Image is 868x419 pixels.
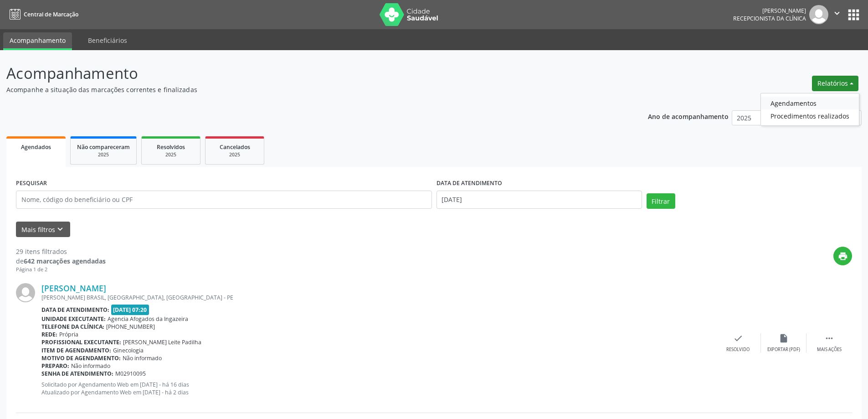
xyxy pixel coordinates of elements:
[760,93,859,126] ul: Relatórios
[16,256,106,266] div: de
[41,294,715,301] div: [PERSON_NAME] BRASIL, [GEOGRAPHIC_DATA], [GEOGRAPHIC_DATA] - PE
[6,85,605,94] p: Acompanhe a situação das marcações correntes e finalizadas
[647,193,675,209] button: Filtrar
[16,191,432,209] input: Nome, código do beneficiário ou CPF
[82,32,134,48] a: Beneficiários
[41,381,715,396] p: Solicitado por Agendamento Web em [DATE] - há 16 dias Atualizado por Agendamento Web em [DATE] - ...
[733,333,743,343] i: check
[157,143,185,151] span: Resolvidos
[24,10,78,18] span: Central de Marcação
[16,176,47,191] label: PESQUISAR
[832,8,842,18] i: 
[212,151,257,158] div: 2025
[41,306,109,314] b: Data de atendimento:
[437,176,502,191] label: DATA DE ATENDIMENTO
[41,338,121,346] b: Profissional executante:
[779,333,789,343] i: insert_drive_file
[111,305,149,315] span: [DATE] 07:20
[108,315,188,323] span: Agencia Afogados da Ingazeira
[16,247,106,256] div: 29 itens filtrados
[77,143,130,151] span: Não compareceram
[761,109,859,122] a: Procedimentos realizados
[41,347,111,354] b: Item de agendamento:
[59,331,78,338] span: Própria
[767,347,800,353] div: Exportar (PDF)
[648,110,729,122] p: Ano de acompanhamento
[123,338,201,346] span: [PERSON_NAME] Leite Padilha
[6,62,605,85] p: Acompanhamento
[41,362,69,370] b: Preparo:
[809,5,828,24] img: img
[71,362,110,370] span: Não informado
[761,97,859,109] a: Agendamentos
[106,323,155,331] span: [PHONE_NUMBER]
[123,354,162,362] span: Não informado
[6,7,78,22] a: Central de Marcação
[220,143,250,151] span: Cancelados
[77,151,130,158] div: 2025
[41,331,57,338] b: Rede:
[437,191,642,209] input: Selecione um intervalo
[41,315,106,323] b: Unidade executante:
[21,143,51,151] span: Agendados
[838,251,848,261] i: print
[3,32,72,50] a: Acompanhamento
[115,370,146,378] span: M02910095
[828,5,846,24] button: 
[846,7,862,23] button: apps
[55,224,65,234] i: keyboard_arrow_down
[733,15,806,22] span: Recepcionista da clínica
[16,266,106,274] div: Página 1 de 2
[824,333,834,343] i: 
[41,283,106,293] a: [PERSON_NAME]
[41,354,121,362] b: Motivo de agendamento:
[113,347,144,354] span: Ginecologia
[833,247,852,265] button: print
[16,222,70,238] button: Mais filtroskeyboard_arrow_down
[148,151,194,158] div: 2025
[16,283,35,302] img: img
[733,7,806,15] div: [PERSON_NAME]
[41,323,104,331] b: Telefone da clínica:
[24,257,106,265] strong: 642 marcações agendadas
[812,76,858,91] button: Relatórios
[726,347,750,353] div: Resolvido
[41,370,113,378] b: Senha de atendimento:
[817,347,842,353] div: Mais ações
